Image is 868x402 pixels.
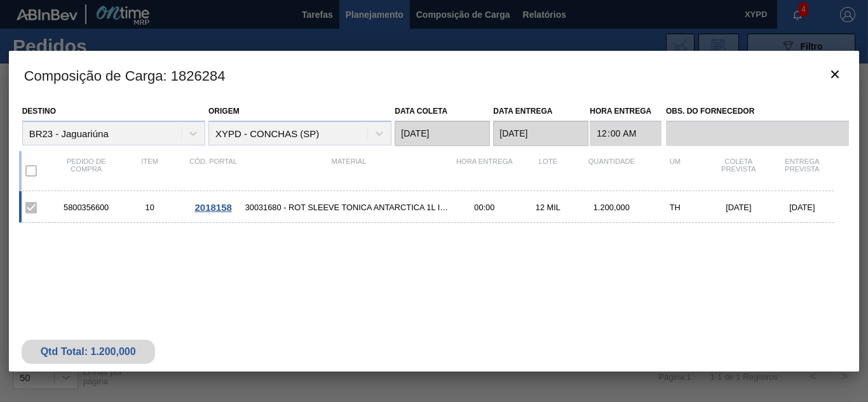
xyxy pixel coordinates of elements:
[452,203,516,212] div: 00:00
[516,203,580,212] div: 12 MIL
[770,157,834,184] div: Entrega Prevista
[395,107,447,116] label: Data coleta
[707,203,770,212] div: [DATE]
[55,203,118,212] div: 5800356600
[194,202,231,213] span: 2018158
[643,157,707,184] div: UM
[580,157,643,184] div: Quantidade
[31,346,146,358] div: Qtd Total: 1.200,000
[493,121,588,146] input: dd/mm/yyyy
[9,51,860,99] h3: Composição de Carga : 1826284
[643,203,707,212] div: TH
[452,157,516,184] div: Hora Entrega
[118,157,182,184] div: Item
[245,157,453,184] div: Material
[55,157,118,184] div: Pedido de compra
[182,157,245,184] div: Cód. Portal
[590,102,661,121] label: Hora Entrega
[493,107,552,116] label: Data entrega
[395,121,490,146] input: dd/mm/yyyy
[770,203,834,212] div: [DATE]
[580,203,643,212] div: 1.200,000
[22,107,56,116] label: Destino
[245,203,453,212] span: 30031680 - ROT SLEEVE TONICA ANTARCTICA 1L IN211
[666,102,849,121] label: Obs. do Fornecedor
[118,203,182,212] div: 10
[707,157,770,184] div: Coleta Prevista
[182,202,245,213] div: Ir para o Pedido
[516,157,580,184] div: Lote
[208,107,240,116] label: Origem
